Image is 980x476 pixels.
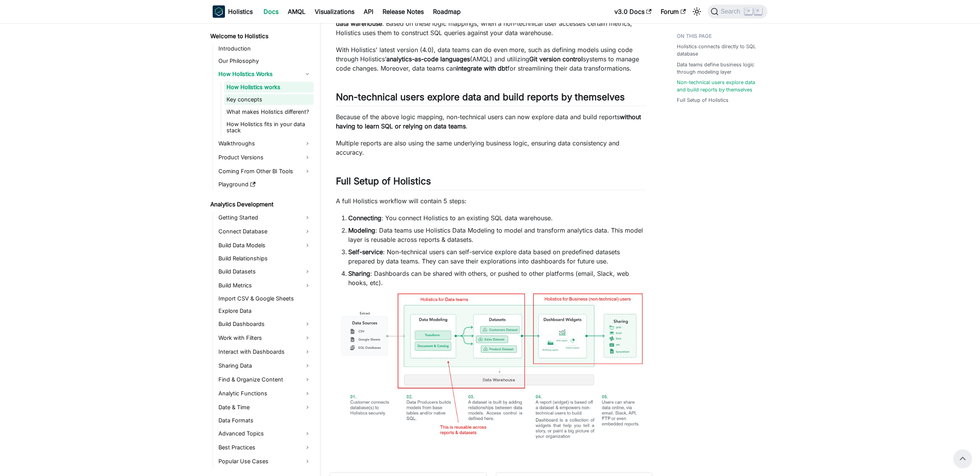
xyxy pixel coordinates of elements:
[336,112,646,131] p: Because of the above logic mapping, non-technical users can now explore data and build reports .
[745,8,752,15] kbd: ⌘
[216,253,314,264] a: Build Relationships
[336,138,646,157] p: Multiple reports are also using the same underlying business logic, ensuring data consistency and...
[216,401,314,414] a: Date & Time
[754,8,762,15] kbd: K
[216,293,314,304] a: Import CSV & Google Sheets
[228,7,253,16] b: Holistics
[216,179,314,190] a: Playground
[216,346,314,358] a: Interact with Dashboards
[310,5,359,18] a: Visualizations
[336,91,646,106] h2: Non-technical users explore data and build reports by themselves
[610,5,656,18] a: v3.0 Docs
[378,5,428,18] a: Release Notes
[259,5,283,18] a: Docs
[456,64,507,72] strong: integrate with dbt
[691,5,703,18] button: Switch between dark and light mode (currently light mode)
[216,332,314,344] a: Work with Filters
[216,415,314,426] a: Data Formats
[216,306,314,316] a: Explore Data
[216,68,314,80] a: How Holistics Works
[216,360,314,372] a: Sharing Data
[216,137,314,150] a: Walkthroughs
[718,8,745,15] span: Search
[336,113,641,130] strong: without having to learn SQL or relying on data teams
[216,165,314,177] a: Coming From Other BI Tools
[336,10,637,27] strong: mapping between business logics and the physical data warehouse
[216,211,314,224] a: Getting Started
[283,5,310,18] a: AMQL
[336,176,646,190] h2: Full Setup of Holistics
[953,449,972,468] button: Scroll back to top
[656,5,690,18] a: Forum
[428,5,465,18] a: Roadmap
[224,106,314,117] a: What makes Holistics different?
[216,427,314,440] a: Advanced Topics
[216,387,314,400] a: Analytic Functions
[348,269,646,287] li: : Dashboards can be shared with others, or pushed to other platforms (email, Slack, web hooks, etc).
[348,226,646,244] li: : Data teams use Holistics Data Modeling to model and transform analytics data. This model layer ...
[348,247,646,266] li: : Non-technical users can self-service explore data based on predefined datasets prepared by data...
[216,441,314,454] a: Best Practices
[216,318,314,330] a: Build Dashboards
[205,23,321,476] nav: Docs sidebar
[216,373,314,386] a: Find & Organize Content
[216,151,314,164] a: Product Versions
[348,214,381,222] strong: Connecting
[216,43,314,54] a: Introduction
[224,119,314,136] a: How Holistics fits in your data stack
[677,79,763,93] a: Non-technical users explore data and build reports by themselves
[677,43,763,57] a: Holistics connects directly to SQL database
[336,10,646,37] p: Holistics Modeling is an abstract layer that stores the . Based on these logic mappings, when a n...
[348,213,646,223] li: : You connect Holistics to an existing SQL data warehouse.
[224,94,314,105] a: Key concepts
[216,455,314,468] a: Popular Use Cases
[216,239,314,252] a: Build Data Models
[216,279,314,292] a: Build Metrics
[386,55,470,63] strong: analytics-as-code languages
[208,199,314,210] a: Analytics Development
[213,5,253,18] a: HolisticsHolistics
[208,31,314,42] a: Welcome to Holistics
[348,248,383,256] strong: Self-service
[336,294,646,451] img: Holistics Workflow
[224,82,314,93] a: How Holistics works
[336,45,646,73] p: With Holistics' latest version (4.0), data teams can do even more, such as defining models using ...
[216,265,314,278] a: Build Datasets
[213,5,225,18] img: Holistics
[336,196,646,206] p: A full Holistics workflow will contain 5 steps:
[348,270,370,277] strong: Sharing
[677,61,763,76] a: Data teams define business logic through modeling layer
[708,5,767,19] button: Search (Command+K)
[677,96,728,104] a: Full Setup of Holistics
[216,56,314,66] a: Our Philosophy
[359,5,378,18] a: API
[529,55,583,63] strong: Git version control
[348,226,375,234] strong: Modeling
[216,225,314,238] a: Connect Database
